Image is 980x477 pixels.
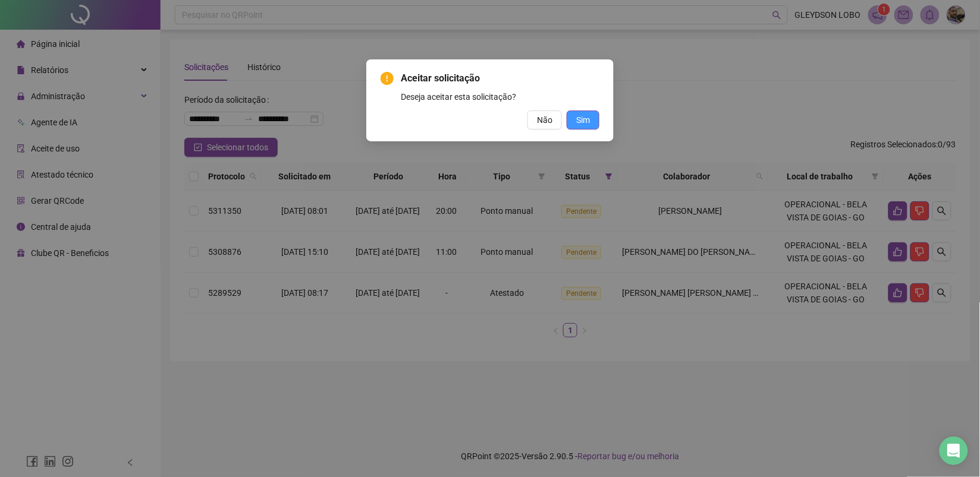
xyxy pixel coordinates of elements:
div: Open Intercom Messenger [940,437,968,465]
span: Sim [576,113,590,127]
span: exclamation-circle [381,72,394,85]
span: Aceitar solicitação [401,71,599,86]
span: Não [537,113,552,127]
button: Não [527,110,562,129]
button: Sim [567,110,599,129]
div: Deseja aceitar esta solicitação? [401,90,599,103]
